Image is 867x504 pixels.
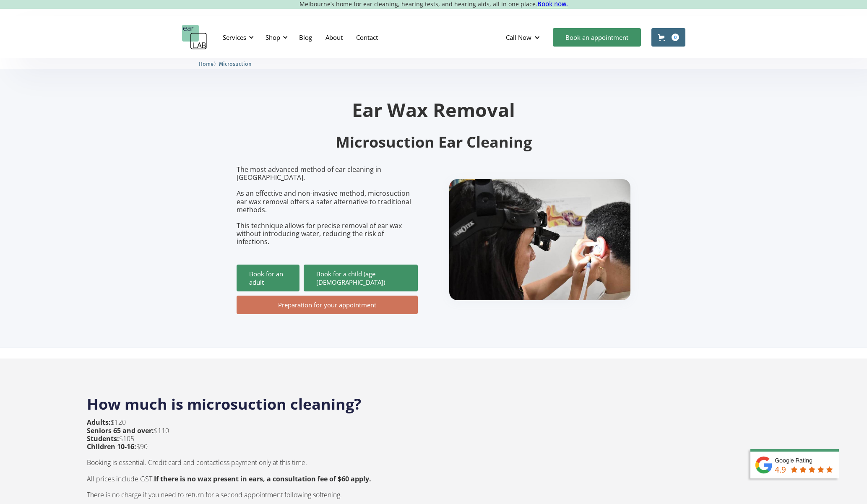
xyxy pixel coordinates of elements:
[349,25,385,49] a: Contact
[87,418,111,427] strong: Adults:
[506,33,531,42] div: Call Now
[199,61,213,67] span: Home
[260,25,290,50] div: Shop
[223,33,246,42] div: Services
[651,28,685,47] a: Open cart
[672,34,679,41] div: 0
[219,61,252,67] span: Microsuction
[87,442,136,451] strong: Children 10-16:
[154,474,371,483] strong: If there is no wax present in ears, a consultation fee of $60 apply.
[87,426,154,435] strong: Seniors 65 and over:
[499,25,549,50] div: Call Now
[219,60,252,68] a: Microsuction
[319,25,349,49] a: About
[237,166,418,246] p: The most advanced method of ear cleaning in [GEOGRAPHIC_DATA]. As an effective and non-invasive m...
[237,296,418,314] a: Preparation for your appointment
[449,179,630,300] img: boy getting ear checked.
[182,25,207,50] a: home
[237,100,631,119] h1: Ear Wax Removal
[304,265,418,291] a: Book for a child (age [DEMOGRAPHIC_DATA])
[553,28,641,47] a: Book an appointment
[87,386,781,414] h2: How much is microsuction cleaning?
[266,33,280,42] div: Shop
[199,60,213,68] a: Home
[199,60,219,68] li: 〉
[218,25,256,50] div: Services
[237,265,299,291] a: Book for an adult
[237,132,631,152] h2: Microsuction Ear Cleaning
[87,434,119,443] strong: Students:
[292,25,319,49] a: Blog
